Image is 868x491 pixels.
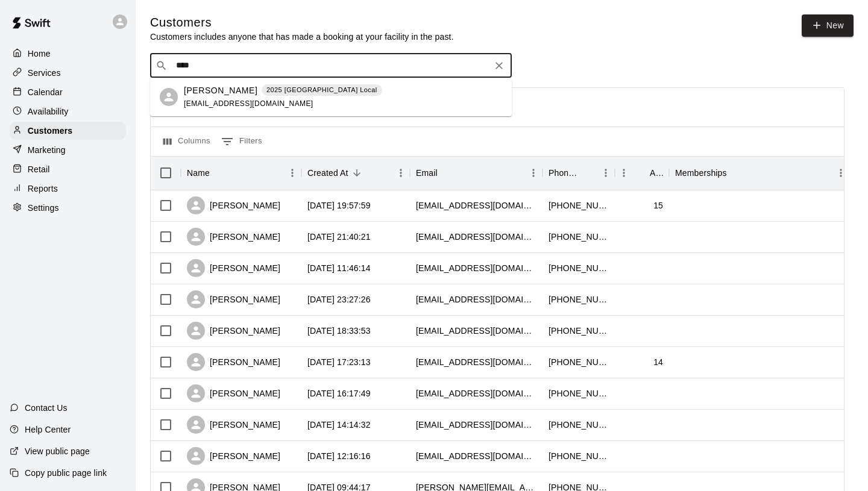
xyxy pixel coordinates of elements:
[416,156,438,190] div: Email
[160,132,213,151] button: Select columns
[28,86,63,98] p: Calendar
[416,325,536,337] div: meghanacohen@gmail.com
[549,387,609,399] div: +16123276292
[802,14,854,37] a: New
[25,467,107,479] p: Copy public page link
[10,102,126,120] a: Availability
[307,450,371,462] div: 2025-08-08 12:16:16
[653,356,663,368] div: 14
[669,156,850,190] div: Memberships
[580,164,597,181] button: Sort
[416,387,536,399] div: bradnikki@msn.com
[549,450,609,462] div: +12027170234
[160,88,178,106] div: Benjamin Gannon
[187,259,280,277] div: [PERSON_NAME]
[150,54,512,78] div: Search customers by name or email
[10,64,126,82] a: Services
[392,164,410,182] button: Menu
[25,402,68,414] p: Contact Us
[597,164,615,182] button: Menu
[549,419,609,431] div: +16123098459
[218,132,265,151] button: Show filters
[187,353,280,371] div: [PERSON_NAME]
[307,387,371,399] div: 2025-08-11 16:17:49
[301,156,410,190] div: Created At
[28,163,50,175] p: Retail
[650,156,663,190] div: Age
[832,164,850,182] button: Menu
[307,356,371,368] div: 2025-08-11 17:23:13
[187,196,280,214] div: [PERSON_NAME]
[10,180,126,198] a: Reports
[307,156,348,190] div: Created At
[283,164,301,182] button: Menu
[549,231,609,243] div: +19209158596
[28,144,66,156] p: Marketing
[410,156,542,190] div: Email
[348,164,365,181] button: Sort
[187,447,280,465] div: [PERSON_NAME]
[10,83,126,101] div: Calendar
[10,141,126,159] a: Marketing
[524,164,542,182] button: Menu
[28,202,59,214] p: Settings
[187,384,280,402] div: [PERSON_NAME]
[150,14,454,31] h5: Customers
[549,156,580,190] div: Phone Number
[491,57,508,74] button: Clear
[184,99,313,108] span: [EMAIL_ADDRESS][DOMAIN_NAME]
[416,419,536,431] div: jennysharplynn@yahoo.com
[10,160,126,178] a: Retail
[307,325,371,337] div: 2025-08-11 18:33:53
[184,84,257,97] p: [PERSON_NAME]
[307,199,371,211] div: 2025-08-16 19:57:59
[25,445,90,457] p: View public page
[416,450,536,462] div: chelsealegallaw@gmail.com
[187,156,210,190] div: Name
[416,293,536,305] div: bradleyvanderveren@gmail.com
[615,164,633,182] button: Menu
[28,67,61,79] p: Services
[28,183,58,195] p: Reports
[549,199,609,211] div: +16159830900
[28,105,69,117] p: Availability
[549,325,609,337] div: +16128755082
[181,156,301,190] div: Name
[438,164,454,181] button: Sort
[266,85,377,95] p: 2025 [GEOGRAPHIC_DATA] Local
[727,164,744,181] button: Sort
[28,48,51,60] p: Home
[10,199,126,217] a: Settings
[549,262,609,274] div: +16122420838
[416,262,536,274] div: brimariebenson@gmail.com
[187,322,280,340] div: [PERSON_NAME]
[187,228,280,246] div: [PERSON_NAME]
[10,122,126,140] div: Customers
[549,356,609,368] div: +16122890332
[150,31,454,43] p: Customers includes anyone that has made a booking at your facility in the past.
[549,293,609,305] div: +19206600809
[307,419,371,431] div: 2025-08-09 14:14:32
[633,164,650,181] button: Sort
[28,125,72,137] p: Customers
[307,293,371,305] div: 2025-08-11 23:27:26
[25,424,71,436] p: Help Center
[10,45,126,63] div: Home
[675,156,727,190] div: Memberships
[210,164,227,181] button: Sort
[416,231,536,243] div: gavinmiller5310@gmail.com
[542,156,615,190] div: Phone Number
[653,199,663,211] div: 15
[416,199,536,211] div: marceldingers@gmail.com
[187,290,280,308] div: [PERSON_NAME]
[187,416,280,434] div: [PERSON_NAME]
[416,356,536,368] div: dfalk@hotmail.com
[615,156,669,190] div: Age
[307,262,371,274] div: 2025-08-12 11:46:14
